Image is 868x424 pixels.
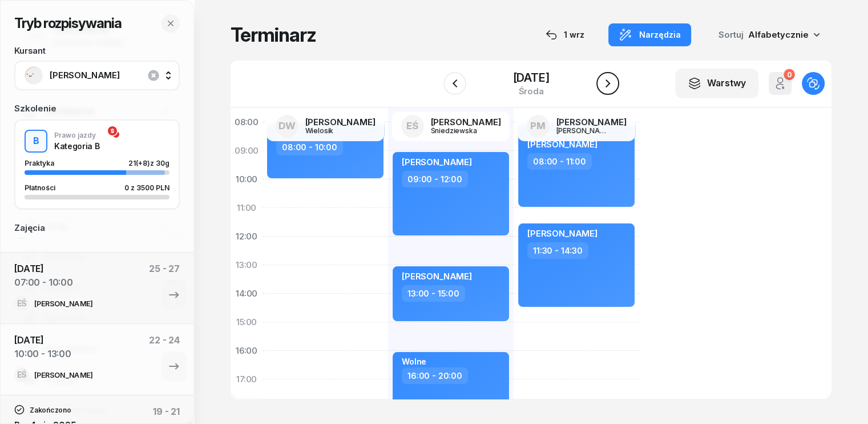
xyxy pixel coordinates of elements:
span: EŚ [17,371,27,379]
div: 25 - 27 [149,262,180,296]
div: [PERSON_NAME] [34,371,92,379]
button: 0 [769,72,792,95]
a: DW[PERSON_NAME]Wielosik [267,111,385,141]
div: 08:00 - 10:00 [276,139,343,155]
div: 08:00 [231,108,263,137]
div: Zakończono [14,405,71,415]
button: 1 wrz [535,23,595,46]
span: (+8) [136,159,150,167]
div: [PERSON_NAME] [431,118,501,126]
div: Płatności [25,184,62,191]
div: 09:00 - 12:00 [402,171,468,187]
span: [PERSON_NAME] [527,228,597,239]
div: 16:00 [231,337,263,365]
div: [PERSON_NAME] [556,127,611,134]
span: Praktyka [25,159,54,167]
div: 09:00 [231,137,263,165]
div: 0 [784,69,794,80]
span: EŚ [17,299,27,307]
div: Wolne [402,357,426,366]
div: 10:00 [231,165,263,194]
span: Narzędzia [639,28,681,42]
div: [DATE] [512,72,549,83]
span: [PERSON_NAME] [402,271,472,282]
div: 14:00 [231,279,263,308]
div: 11:00 [231,194,263,222]
button: Narzędzia [608,23,691,46]
a: EŚ[PERSON_NAME]Śniedziewska [392,111,510,141]
div: 17:00 [231,365,263,394]
h1: Terminarz [231,25,316,45]
button: Sortuj Alfabetycznie [705,23,831,47]
div: 16:00 - 20:00 [402,367,468,384]
div: 15:00 [231,308,263,337]
div: [PERSON_NAME] [34,300,92,307]
div: [PERSON_NAME] [305,118,376,126]
span: [PERSON_NAME] [50,68,169,83]
button: Warstwy [675,69,758,98]
span: Sortuj [718,27,746,42]
div: 13:00 [231,251,263,279]
a: PM[PERSON_NAME][PERSON_NAME] [518,111,636,141]
div: środa [512,87,549,95]
div: Warstwy [688,76,746,91]
div: [DATE] [14,262,73,275]
div: [DATE] [14,333,71,347]
h2: Tryb rozpisywania [14,14,122,33]
div: 08:00 - 11:00 [527,153,592,170]
div: 12:00 [231,222,263,251]
button: BPrawo jazdyKategoria BPraktyka21(+8)z 30gPłatności0 z 3500 PLN [15,121,179,209]
div: Śniedziewska [431,127,486,134]
span: Alfabetycznie [748,29,809,40]
div: 07:00 - 10:00 [14,275,73,289]
div: [PERSON_NAME] [556,118,627,126]
span: [PERSON_NAME] [402,157,472,167]
span: DW [278,121,296,131]
div: 11:30 - 14:30 [527,242,588,259]
div: 0 z 3500 PLN [124,184,169,191]
div: 21 z 30g [128,159,169,167]
div: 13:00 - 15:00 [402,285,465,302]
div: Wielosik [305,127,360,134]
span: PM [530,121,546,131]
div: 18:00 [231,394,263,422]
div: 22 - 24 [149,333,180,367]
span: EŚ [406,121,418,131]
div: 10:00 - 13:00 [14,347,71,361]
div: 1 wrz [546,28,584,42]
